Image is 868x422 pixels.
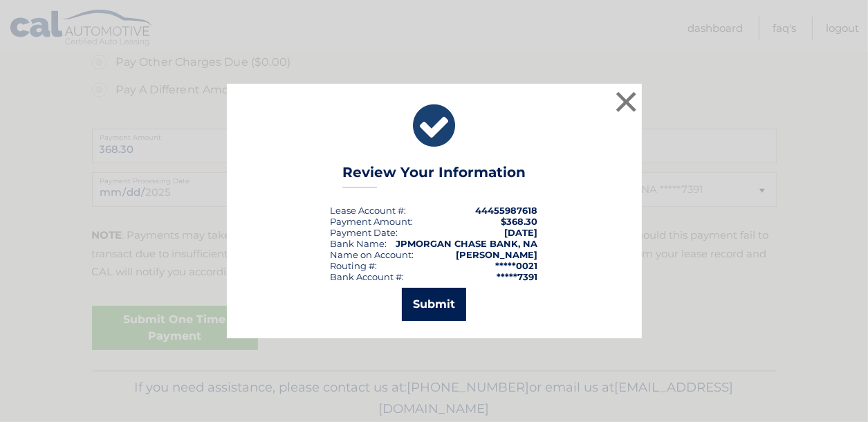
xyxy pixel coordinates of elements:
strong: 44455987618 [476,205,538,216]
span: $368.30 [501,216,538,227]
button: × [613,88,640,116]
button: Submit [402,288,466,321]
strong: JPMORGAN CHASE BANK, NA [396,238,538,249]
div: Name on Account: [331,249,414,260]
strong: [PERSON_NAME] [456,249,538,260]
div: Routing #: [331,260,378,271]
h3: Review Your Information [342,164,526,188]
div: Bank Account #: [331,271,405,282]
span: Payment Date [331,227,396,238]
div: Bank Name: [331,238,387,249]
div: Lease Account #: [331,205,407,216]
span: [DATE] [505,227,538,238]
div: : [331,227,398,238]
div: Payment Amount: [331,216,414,227]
